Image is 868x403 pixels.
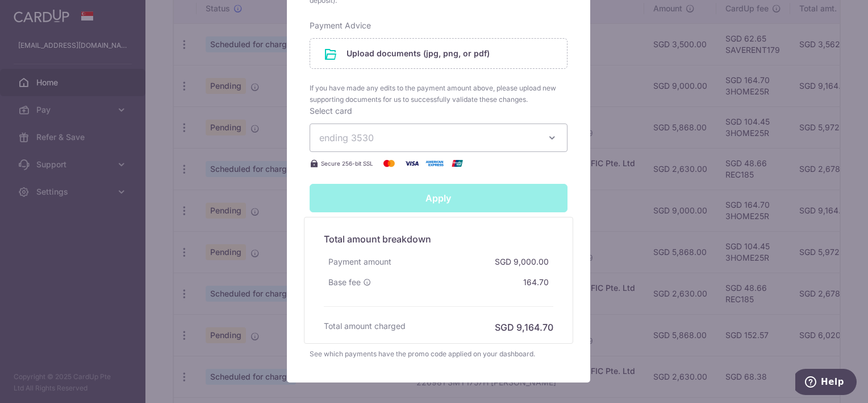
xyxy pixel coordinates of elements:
[321,159,373,168] span: Secure 256-bit SSL
[324,320,406,332] h6: Total amount charged
[310,348,567,360] div: See which payments have the promo code applied on your dashboard.
[378,157,400,170] img: Mastercard
[324,232,553,246] h5: Total amount breakdown
[400,157,423,170] img: Visa
[310,124,567,152] button: ending 3530
[519,272,553,293] div: 164.70
[328,277,361,288] span: Base fee
[324,252,396,272] div: Payment amount
[423,157,446,170] img: American Express
[310,83,567,105] span: If you have made any edits to the payment amount above, please upload new supporting documents fo...
[310,38,567,69] div: Upload documents (jpg, png, or pdf)
[446,157,469,170] img: UnionPay
[795,369,857,397] iframe: Opens a widget where you can find more information
[490,252,553,272] div: SGD 9,000.00
[310,20,371,31] label: Payment Advice
[495,320,553,334] h6: SGD 9,164.70
[319,132,374,143] span: ending 3530
[310,105,352,117] label: Select card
